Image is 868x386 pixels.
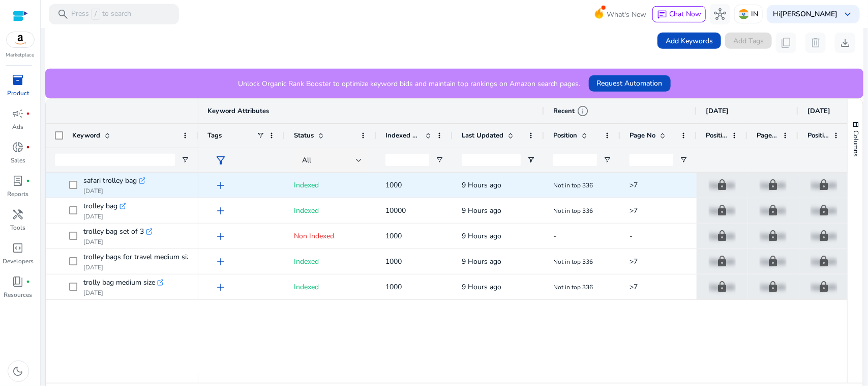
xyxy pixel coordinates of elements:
span: >7 [630,206,638,215]
span: add [215,230,227,242]
span: Indexed [294,180,319,190]
p: Upgrade [709,277,736,297]
span: code_blocks [12,242,24,254]
b: [PERSON_NAME] [780,9,837,19]
p: Resources [4,290,33,299]
input: Last Updated Filter Input [462,154,521,166]
span: keyboard_arrow_down [842,8,854,20]
span: Position [706,131,727,140]
p: [DATE] [83,212,126,220]
button: Add Keywords [657,33,721,49]
span: - [630,231,633,241]
input: Indexed Products Filter Input [385,154,429,166]
span: lab_profile [12,175,24,187]
span: 9 Hours ago [462,180,501,190]
input: Keyword Filter Input [55,154,175,166]
span: campaign [12,107,24,120]
span: >7 [630,257,638,266]
p: Upgrade [760,251,787,272]
p: Upgrade [811,200,837,221]
p: Unlock Organic Rank Booster to optimize keyword bids and maintain top rankings on Amazon search p... [238,78,581,89]
span: Add Keywords [666,36,713,46]
input: Position Filter Input [553,154,597,166]
span: chat [657,10,667,20]
p: Upgrade [709,175,736,196]
span: >7 [630,282,638,292]
span: add [215,281,227,293]
span: All [302,155,311,165]
span: safari trolley bag [83,174,137,188]
span: trolley bags for travel medium size [83,250,193,264]
p: Upgrade [709,251,736,272]
p: Hi [773,11,837,18]
span: Position [553,131,577,140]
span: trolly bag medium size [83,275,155,290]
span: Not in top 336 [553,283,593,291]
span: fiber_manual_record [26,179,31,183]
span: 1000 [385,282,402,292]
p: Ads [13,122,24,131]
span: Not in top 336 [553,258,593,266]
span: search [57,8,69,20]
span: 1000 [385,231,402,241]
span: Tags [207,131,222,140]
button: hub [710,4,730,24]
p: [DATE] [83,289,163,297]
span: inventory_2 [12,74,24,86]
img: in.svg [739,9,749,19]
span: dark_mode [12,365,24,377]
button: Open Filter Menu [181,156,189,164]
span: trolley bag [83,199,117,213]
p: IN [751,5,758,23]
span: Page No [630,131,655,140]
span: hub [714,8,726,20]
p: Sales [11,156,25,165]
p: Marketplace [6,51,35,59]
span: Columns [851,130,860,156]
span: Keyword [72,131,100,140]
span: trolley bag set of 3 [83,225,144,239]
span: 1000 [385,180,402,190]
span: 9 Hours ago [462,257,501,266]
span: fiber_manual_record [26,145,31,149]
p: Upgrade [760,175,787,196]
p: Upgrade [811,277,837,297]
span: [DATE] [706,106,729,116]
span: add [215,256,227,268]
span: What's New [607,6,646,23]
span: Not in top 336 [553,207,593,215]
span: Indexed [294,282,319,292]
span: >7 [630,180,638,190]
img: amazon.svg [7,32,34,47]
div: Recent [553,105,589,117]
span: Chat Now [669,9,701,19]
span: download [839,37,851,49]
span: Last Updated [462,131,503,140]
button: Open Filter Menu [527,156,535,164]
p: Developers [3,257,34,266]
input: Page No Filter Input [630,154,673,166]
span: - [553,231,556,241]
p: Upgrade [760,277,787,297]
span: / [91,9,100,20]
p: Tools [11,223,26,232]
span: Position [807,131,829,140]
span: 10000 [385,206,406,215]
button: chatChat Now [652,6,706,22]
span: [DATE] [807,106,830,116]
span: 9 Hours ago [462,231,501,241]
span: handyman [12,208,24,220]
p: Upgrade [760,200,787,221]
span: Keyword Attributes [207,106,269,116]
span: Status [294,131,314,140]
span: 1000 [385,257,402,266]
span: info [577,105,589,117]
p: [DATE] [83,187,145,195]
span: filter_alt [215,154,227,167]
span: add [215,179,227,191]
p: Upgrade [811,251,837,272]
button: download [835,33,855,53]
p: [DATE] [83,238,152,246]
span: Indexed [294,257,319,266]
span: book_4 [12,275,24,288]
